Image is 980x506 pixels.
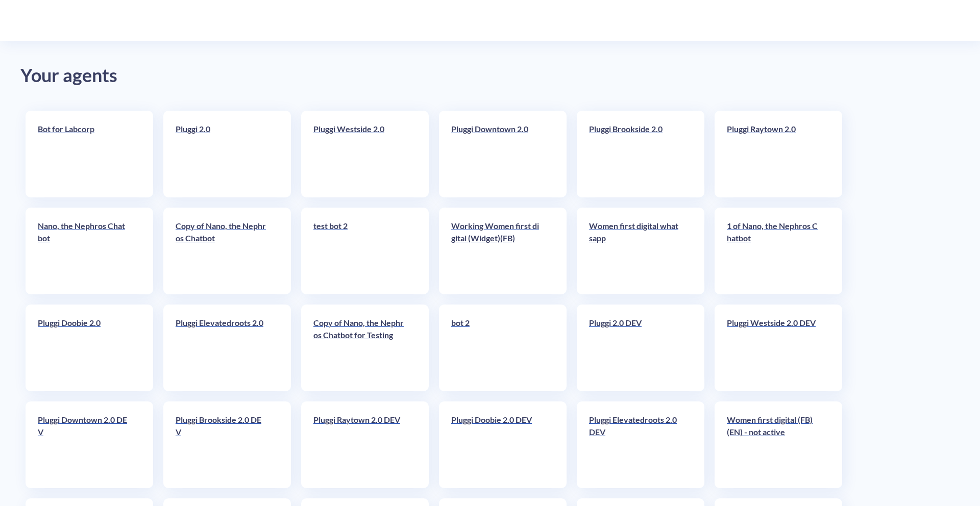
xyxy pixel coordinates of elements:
a: Pluggi Westside 2.0 [313,123,405,185]
a: Copy of Nano, the Nephros Chatbot [176,220,267,282]
p: Pluggi Westside 2.0 [313,123,405,135]
a: Women first digital whatsapp [589,220,681,282]
p: Pluggi Elevatedroots 2.0 DEV [589,414,681,438]
a: Pluggi Brookside 2.0 DEV [176,414,267,476]
a: 1 of Nano, the Nephros Chatbot [727,220,819,282]
p: Nano, the Nephros Chatbot [38,220,130,244]
p: Pluggi Downtown 2.0 [451,123,543,135]
p: Bot for Labcorp [38,123,130,135]
div: Your agents [20,61,960,90]
a: Pluggi Downtown 2.0 [451,123,543,185]
p: Pluggi Doobie 2.0 [38,317,130,329]
a: Copy of Nano, the Nephros Chatbot for Testing [313,317,405,379]
a: Pluggi Raytown 2.0 [727,123,819,185]
p: Copy of Nano, the Nephros Chatbot for Testing [313,317,405,341]
a: Pluggi 2.0 DEV [589,317,681,379]
p: Pluggi Brookside 2.0 DEV [176,414,267,438]
p: Working Women first digital (Widget)(FB) [451,220,543,244]
a: Pluggi Doobie 2.0 DEV [451,414,543,476]
p: Pluggi Brookside 2.0 [589,123,681,135]
a: Bot for Labcorp [38,123,130,185]
a: Pluggi Elevatedroots 2.0 [176,317,267,379]
p: Copy of Nano, the Nephros Chatbot [176,220,267,244]
p: Pluggi Doobie 2.0 DEV [451,414,543,426]
p: Pluggi Raytown 2.0 DEV [313,414,405,426]
a: Working Women first digital (Widget)(FB) [451,220,543,282]
p: Pluggi 2.0 DEV [589,317,681,329]
p: Pluggi 2.0 [176,123,267,135]
a: Pluggi Downtown 2.0 DEV [38,414,130,476]
p: bot 2 [451,317,543,329]
a: Pluggi 2.0 [176,123,267,185]
a: Pluggi Westside 2.0 DEV [727,317,819,379]
p: Pluggi Elevatedroots 2.0 [176,317,267,329]
p: 1 of Nano, the Nephros Chatbot [727,220,819,244]
a: Nano, the Nephros Chatbot [38,220,130,282]
p: test bot 2 [313,220,405,232]
a: Pluggi Elevatedroots 2.0 DEV [589,414,681,476]
a: Pluggi Brookside 2.0 [589,123,681,185]
a: test bot 2 [313,220,405,282]
p: Pluggi Downtown 2.0 DEV [38,414,130,438]
p: Women first digital (FB)(EN) - not active [727,414,819,438]
a: Pluggi Raytown 2.0 DEV [313,414,405,476]
p: Pluggi Westside 2.0 DEV [727,317,819,329]
p: Pluggi Raytown 2.0 [727,123,819,135]
a: bot 2 [451,317,543,379]
p: Women first digital whatsapp [589,220,681,244]
a: Women first digital (FB)(EN) - not active [727,414,819,476]
a: Pluggi Doobie 2.0 [38,317,130,379]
